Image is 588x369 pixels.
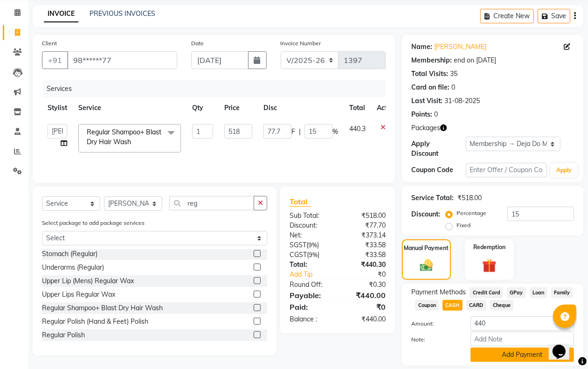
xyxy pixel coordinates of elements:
[549,332,579,360] iframe: chat widget
[411,287,466,297] span: Payment Methods
[338,260,393,270] div: ₹440.30
[473,243,505,251] label: Redemption
[411,110,432,119] div: Points:
[131,138,135,146] a: x
[338,250,393,260] div: ₹33.58
[490,300,514,311] span: Cheque
[470,332,574,346] input: Add Note
[457,209,486,217] label: Percentage
[43,80,393,97] div: Services
[73,97,187,118] th: Service
[42,317,148,327] div: Regular Polish (Hand & Feet) Polish
[411,96,443,106] div: Last Visit:
[411,139,465,159] div: Apply Discount
[415,300,439,311] span: Coupon
[454,56,496,65] div: end on [DATE]
[42,51,68,69] button: +91
[538,9,570,23] button: Save
[42,97,73,118] th: Stylist
[169,196,254,210] input: Search or Scan
[434,42,486,52] a: [PERSON_NAME]
[457,221,470,230] label: Fixed
[42,39,57,48] label: Client
[42,249,97,259] div: Stomach (Regular)
[338,301,393,313] div: ₹0
[507,287,526,298] span: GPay
[349,125,366,133] span: 440.3
[416,258,437,273] img: _cash.svg
[283,260,338,270] div: Total:
[411,83,450,92] div: Card on file:
[283,221,338,230] div: Discount:
[466,300,486,311] span: CARD
[338,314,393,324] div: ₹440.00
[283,240,338,250] div: ( )
[411,193,454,203] div: Service Total:
[411,42,432,52] div: Name:
[404,335,463,344] label: Note:
[480,9,534,23] button: Create New
[344,97,371,118] th: Total
[434,110,438,119] div: 0
[283,230,338,240] div: Net:
[478,257,500,274] img: _gift.svg
[338,221,393,230] div: ₹77.70
[451,83,455,92] div: 0
[87,128,161,146] span: Regular Shampoo+ Blast Dry Hair Wash
[42,263,104,272] div: Underarms (Regular)
[42,330,85,340] div: Regular Polish
[219,97,258,118] th: Price
[42,219,145,227] label: Select package to add package services
[470,287,503,298] span: Credit Card
[444,96,480,106] div: 31-08-2025
[404,320,463,328] label: Amount:
[411,209,440,219] div: Discount:
[347,270,393,279] div: ₹0
[338,280,393,290] div: ₹0.30
[191,39,204,48] label: Date
[404,244,449,252] label: Manual Payment
[411,56,452,65] div: Membership:
[283,270,347,279] a: Add Tip
[308,241,317,249] span: 9%
[466,163,547,177] input: Enter Offer / Coupon Code
[187,97,219,118] th: Qty
[42,276,134,286] div: Upper Lip (Mens) Regular Wax
[470,316,574,331] input: Amount
[283,290,338,301] div: Payable:
[290,251,307,259] span: CGST
[411,165,465,175] div: Coupon Code
[90,9,155,18] a: PREVIOUS INVOICES
[309,251,318,258] span: 9%
[332,127,338,137] span: %
[290,197,311,207] span: Total
[283,211,338,221] div: Sub Total:
[283,314,338,324] div: Balance :
[443,300,463,311] span: CASH
[450,69,457,79] div: 35
[551,287,573,298] span: Family
[44,6,78,22] a: INVOICE
[338,211,393,221] div: ₹518.00
[299,127,301,137] span: |
[411,69,448,79] div: Total Visits:
[291,127,295,137] span: F
[411,123,440,133] span: Packages
[290,241,306,249] span: SGST
[338,290,393,301] div: ₹440.00
[470,348,574,362] button: Add Payment
[42,290,115,299] div: Upper Lips Regular Wax
[283,280,338,290] div: Round Off:
[258,97,344,118] th: Disc
[283,250,338,260] div: ( )
[457,193,482,203] div: ₹518.00
[338,240,393,250] div: ₹33.58
[283,301,338,313] div: Paid:
[338,230,393,240] div: ₹373.14
[281,39,321,48] label: Invoice Number
[371,97,402,118] th: Action
[67,51,177,69] input: Search by Name/Mobile/Email/Code
[42,303,163,313] div: Regular Shampoo+ Blast Dry Hair Wash
[530,287,547,298] span: Loan
[551,163,577,177] button: Apply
